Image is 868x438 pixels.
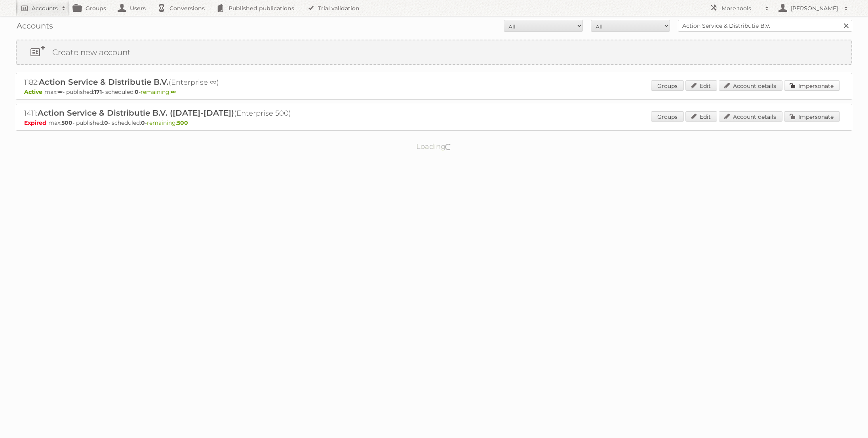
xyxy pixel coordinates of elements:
[651,80,684,91] a: Groups
[391,139,477,154] p: Loading
[685,80,717,91] a: Edit
[24,119,844,126] p: max: - published: - scheduled: -
[17,40,851,64] a: Create new account
[61,119,72,126] strong: 500
[141,119,145,126] strong: 0
[177,119,188,126] strong: 500
[721,4,761,12] h2: More tools
[24,77,301,88] h2: 1182: (Enterprise ∞)
[104,119,108,126] strong: 0
[39,77,169,87] span: Action Service & Distributie B.V.
[24,108,301,118] h2: 1411: (Enterprise 500)
[651,111,684,122] a: Groups
[57,88,63,95] strong: ∞
[135,88,139,95] strong: 0
[38,108,234,118] span: Action Service & Distributie B.V. ([DATE]-[DATE])
[719,111,782,122] a: Account details
[171,88,176,95] strong: ∞
[784,80,840,91] a: Impersonate
[24,119,48,126] span: Expired
[719,80,782,91] a: Account details
[685,111,717,122] a: Edit
[94,88,102,95] strong: 171
[32,4,58,12] h2: Accounts
[24,88,44,95] span: Active
[784,111,840,122] a: Impersonate
[789,4,840,12] h2: [PERSON_NAME]
[24,88,844,95] p: max: - published: - scheduled: -
[141,88,176,95] span: remaining:
[147,119,188,126] span: remaining:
